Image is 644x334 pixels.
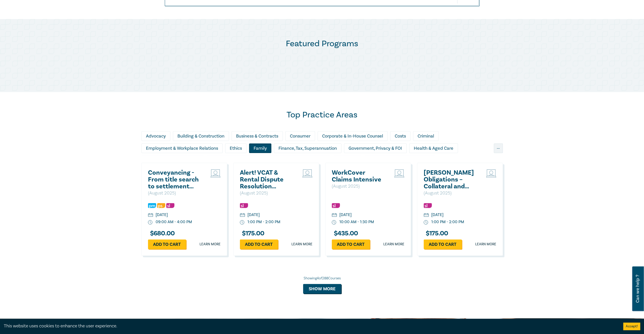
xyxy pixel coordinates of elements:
div: [DATE] [431,212,443,218]
div: 10:00 AM - 1:30 PM [339,219,374,225]
img: calendar [424,213,429,218]
p: ( August 2025 ) [332,183,386,190]
img: Live Stream [210,169,221,177]
img: watch [148,220,153,225]
div: Intellectual Property [207,156,257,165]
div: Consumer [285,131,315,141]
h2: Top Practice Areas [141,110,503,120]
a: Add to cart [424,239,462,249]
div: Family [249,143,271,153]
img: Live Stream [394,169,404,177]
a: Alert! VCAT & Rental Dispute Resolution Victoria Reforms 2025 [240,169,294,190]
img: calendar [332,213,337,218]
p: ( August 2025 ) [240,190,294,196]
img: Substantive Law [424,203,432,208]
div: Employment & Workplace Relations [141,143,223,153]
h3: $ 175.00 [424,230,448,237]
a: Learn more [291,242,312,247]
a: Add to cart [148,239,186,249]
div: Government, Privacy & FOI [344,143,407,153]
a: Add to cart [332,239,370,249]
img: calendar [148,213,153,218]
div: Business & Contracts [232,131,283,141]
h3: $ 680.00 [148,230,175,237]
img: Substantive Law [332,203,340,208]
div: [DATE] [247,212,260,218]
a: Learn more [475,242,496,247]
div: 09:00 AM - 4:00 PM [156,219,192,225]
h3: $ 175.00 [240,230,265,237]
div: Building & Construction [173,131,229,141]
img: Professional Skills [157,203,165,208]
p: ( August 2025 ) [148,190,203,196]
img: watch [332,220,336,225]
img: watch [424,220,428,225]
a: Learn more [200,242,221,247]
p: ( August 2025 ) [424,190,478,196]
div: Finance, Tax, Superannuation [274,143,341,153]
div: Showing 4 of 288 Courses [141,276,503,281]
img: Substantive Law [240,203,248,208]
div: 1:00 PM - 2:00 PM [431,219,464,225]
a: Learn more [383,242,404,247]
div: This website uses cookies to enhance the user experience. [4,323,616,329]
div: 1:00 PM - 2:00 PM [247,219,280,225]
div: Ethics [225,143,246,153]
span: Can we help ? [635,269,640,308]
button: Accept cookies [623,323,640,330]
div: ... [494,143,503,153]
div: Health & Aged Care [409,143,458,153]
div: [DATE] [339,212,352,218]
img: Substantive Law [166,203,174,208]
a: [PERSON_NAME] Obligations – Collateral and Strategic Uses [424,169,478,190]
div: Personal Injury & Medico-Legal [365,156,436,165]
h3: $ 435.00 [332,230,358,237]
button: Show more [303,284,341,294]
a: Conveyancing - From title search to settlement ([DATE]) [148,169,203,190]
img: Practice Management & Business Skills [148,203,156,208]
div: Criminal [413,131,439,141]
div: Advocacy [141,131,170,141]
div: Migration [334,156,362,165]
h2: Featured Programs [141,39,503,49]
img: Live Stream [302,169,312,177]
div: Litigation & Dispute Resolution [260,156,331,165]
div: Corporate & In-House Counsel [318,131,388,141]
img: calendar [240,213,245,218]
div: Costs [390,131,410,141]
img: watch [240,220,244,225]
div: Insolvency & Restructuring [141,156,204,165]
a: WorkCover Claims Intensive [332,169,386,183]
img: Live Stream [486,169,496,177]
a: Add to cart [240,239,278,249]
div: [DATE] [156,212,168,218]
